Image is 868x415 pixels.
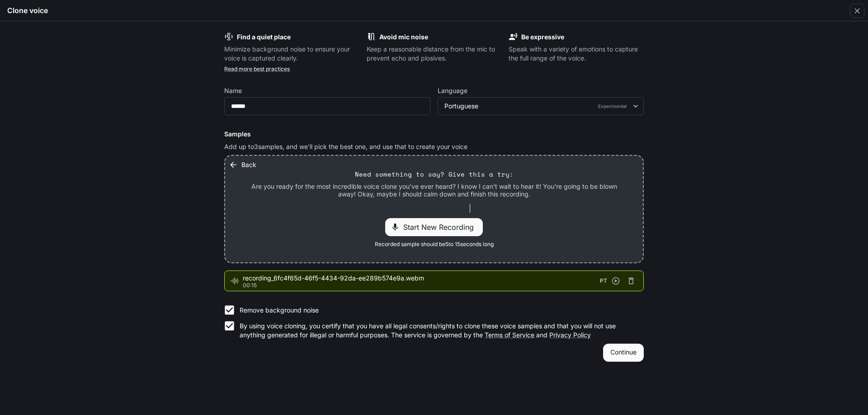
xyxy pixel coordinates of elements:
a: Privacy Policy [549,331,591,339]
p: Speak with a variety of emotions to capture the full range of the voice. [509,45,644,63]
span: recording_6fc4f65d-46f5-4434-92da-ee289b574e9a.webm [243,274,600,283]
div: Start New Recording [385,218,483,236]
p: Need something to say? Give this a try: [355,170,514,179]
p: Minimize background noise to ensure your voice is captured clearly. [224,45,359,63]
button: Back [227,156,260,174]
p: By using voice cloning, you certify that you have all legal consents/rights to clone these voice ... [240,322,637,340]
b: Avoid mic noise [379,33,428,41]
span: Recorded sample should be 5 to 15 seconds long [375,240,494,249]
p: Add up to 3 samples, and we'll pick the best one, and use that to create your voice [224,142,644,151]
button: Continue [603,344,644,362]
b: Find a quiet place [237,33,291,41]
span: PT [600,276,607,285]
p: Remove background noise [240,306,319,315]
h5: Clone voice [7,5,48,15]
b: Be expressive [521,33,564,41]
span: Start New Recording [403,222,479,233]
p: Name [224,88,242,94]
p: Are you ready for the most incredible voice clone you've ever heard? I know I can't wait to hear ... [247,182,621,198]
a: Read more best practices [224,65,290,72]
div: PortugueseExperimental [438,102,643,111]
h6: Samples [224,130,644,139]
p: Experimental [596,102,629,110]
p: 00:15 [243,283,600,288]
div: Portuguese [444,102,629,111]
p: Language [438,88,467,94]
a: Terms of Service [485,331,534,339]
p: Keep a reasonable distance from the mic to prevent echo and plosives. [367,45,502,63]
